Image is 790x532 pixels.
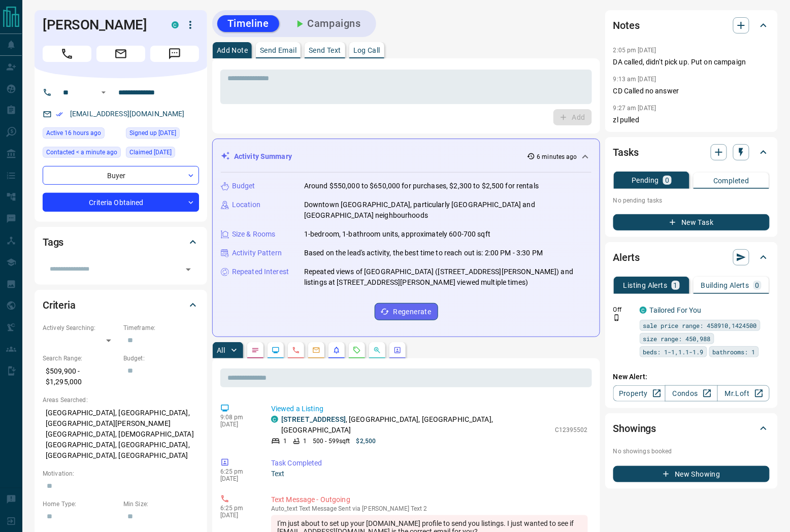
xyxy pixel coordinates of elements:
div: Tags [43,230,199,254]
p: Search Range: [43,354,118,363]
p: Pending [632,177,659,184]
div: Criteria [43,293,199,317]
svg: Agent Actions [393,346,402,354]
p: Send Text [309,47,341,54]
a: Condos [665,385,717,402]
p: zl pulled [613,115,770,125]
p: 9:13 am [DATE] [613,76,656,83]
a: Mr.Loft [717,385,770,402]
div: Mon Sep 08 2025 [126,147,199,161]
div: Alerts [613,245,770,270]
svg: Lead Browsing Activity [272,346,280,354]
p: Downtown [GEOGRAPHIC_DATA], particularly [GEOGRAPHIC_DATA] and [GEOGRAPHIC_DATA] neighbourhoods [304,199,591,221]
p: No showings booked [613,447,770,456]
div: condos.ca [640,307,647,314]
div: Notes [613,13,770,38]
div: Tue Sep 16 2025 [43,147,121,161]
p: Listing Alerts [623,282,668,289]
button: Regenerate [375,303,438,320]
p: Budget [232,181,255,191]
span: Contacted < a minute ago [46,147,117,157]
h1: [PERSON_NAME] [43,17,156,33]
p: Size & Rooms [232,229,276,240]
p: , [GEOGRAPHIC_DATA], [GEOGRAPHIC_DATA], [GEOGRAPHIC_DATA] [281,414,550,436]
p: Home Type: [43,500,118,509]
span: Message [150,46,199,62]
span: size range: 450,988 [643,334,711,344]
p: Budget: [123,354,199,363]
button: New Task [613,214,770,230]
h2: Notes [613,17,640,34]
p: 1 [283,437,287,446]
p: 1 [674,282,678,289]
p: Text Message - Outgoing [271,494,588,505]
p: [DATE] [220,421,256,428]
p: Text [271,469,588,479]
div: Activity Summary6 minutes ago [221,147,591,166]
span: sale price range: 458910,1424500 [643,320,757,330]
span: beds: 1-1,1.1-1.9 [643,347,704,357]
a: Tailored For You [650,306,702,314]
p: 0 [755,282,760,289]
p: Activity Summary [234,151,292,162]
p: Viewed a Listing [271,404,588,414]
p: [DATE] [220,512,256,519]
a: [STREET_ADDRESS] [281,415,346,423]
p: Min Size: [123,500,199,509]
span: bathrooms: 1 [713,347,755,357]
p: Send Email [260,47,297,54]
h2: Criteria [43,297,76,313]
p: Task Completed [271,458,588,469]
div: Criteria Obtained [43,193,199,212]
p: Building Alerts [701,282,749,289]
p: 9:08 pm [220,414,256,421]
span: Active 16 hours ago [46,128,101,138]
p: 6:25 pm [220,468,256,475]
p: CD Called no answer [613,86,770,96]
p: 6:25 pm [220,505,256,512]
svg: Push Notification Only [613,314,620,321]
p: [DATE] [220,475,256,482]
p: Repeated Interest [232,267,289,277]
button: Campaigns [283,15,371,32]
p: Activity Pattern [232,248,282,258]
p: 2:05 pm [DATE] [613,47,656,54]
button: New Showing [613,466,770,482]
span: Claimed [DATE] [129,147,172,157]
p: Repeated views of [GEOGRAPHIC_DATA] ([STREET_ADDRESS][PERSON_NAME]) and listings at [STREET_ADDRE... [304,267,591,288]
h2: Tags [43,234,63,250]
div: condos.ca [271,416,278,423]
svg: Requests [353,346,361,354]
svg: Opportunities [373,346,381,354]
span: Signed up [DATE] [129,128,176,138]
p: New Alert: [613,372,770,382]
p: Log Call [353,47,380,54]
p: All [217,347,225,354]
p: 0 [665,177,669,184]
p: Off [613,305,634,314]
div: Mon Sep 08 2025 [126,127,199,142]
div: Buyer [43,166,199,185]
p: Based on the lead's activity, the best time to reach out is: 2:00 PM - 3:30 PM [304,248,543,258]
p: $2,500 [356,437,376,446]
button: Open [181,262,195,277]
p: [GEOGRAPHIC_DATA], [GEOGRAPHIC_DATA], [GEOGRAPHIC_DATA][PERSON_NAME][GEOGRAPHIC_DATA], [DEMOGRAPH... [43,405,199,464]
div: Mon Sep 15 2025 [43,127,121,142]
p: Location [232,199,260,210]
h2: Tasks [613,144,639,160]
p: No pending tasks [613,193,770,208]
button: Open [97,86,110,98]
p: 500 - 599 sqft [313,437,350,446]
p: Completed [713,177,749,184]
a: Property [613,385,666,402]
svg: Notes [251,346,259,354]
div: Tasks [613,140,770,164]
p: Areas Searched: [43,395,199,405]
p: Around $550,000 to $650,000 for purchases, $2,300 to $2,500 for rentals [304,181,539,191]
p: Timeframe: [123,323,199,332]
p: C12395502 [555,425,588,435]
svg: Calls [292,346,300,354]
p: 1 [303,437,307,446]
span: auto_text [271,505,298,512]
h2: Alerts [613,249,640,265]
